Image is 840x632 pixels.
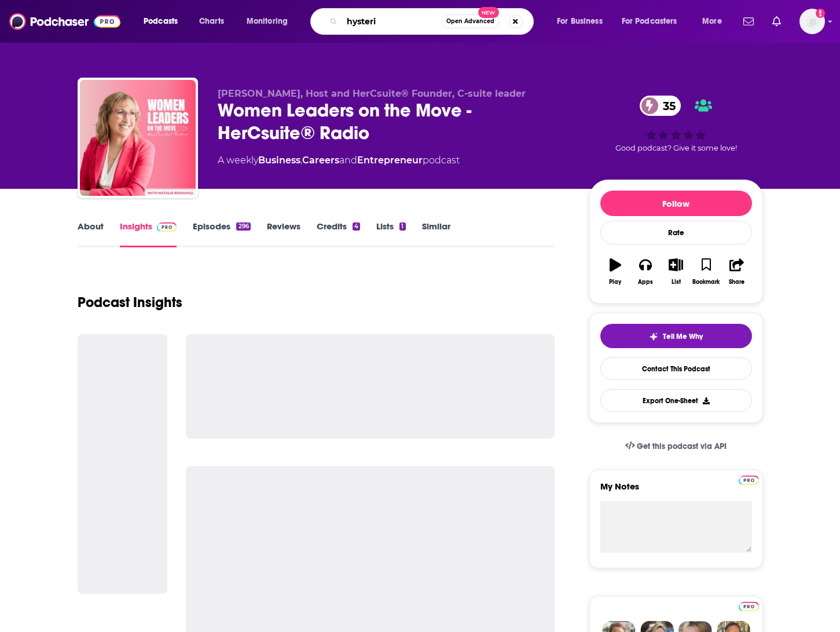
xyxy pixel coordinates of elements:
[651,96,681,116] span: 35
[729,279,744,286] div: Share
[376,221,405,247] a: Lists1
[739,474,759,485] a: Pro website
[557,13,603,30] span: For Business
[258,155,300,166] a: Business
[302,155,339,166] a: Careers
[441,14,500,28] button: Open AdvancedNew
[144,13,178,30] span: Podcasts
[600,324,752,348] button: tell me why sparkleTell Me Why
[239,12,303,31] button: open menu
[192,12,231,31] a: Charts
[353,222,360,231] div: 4
[649,332,658,341] img: tell me why sparkle
[399,222,405,231] div: 1
[422,221,450,247] a: Similar
[663,332,703,341] span: Tell Me Why
[637,441,727,451] span: Get this podcast via API
[600,357,752,380] a: Contact This Podcast
[78,221,104,247] a: About
[600,389,752,412] button: Export One-Sheet
[247,13,288,30] span: Monitoring
[638,279,653,286] div: Apps
[600,481,752,501] label: My Notes
[694,12,736,31] button: open menu
[609,279,621,286] div: Play
[218,154,460,167] div: A weekly podcast
[702,13,722,30] span: More
[80,80,196,196] img: Women Leaders on the Move - HerCsuite® Radio
[549,12,617,31] button: open menu
[799,9,825,34] span: Logged in as gracemyron
[739,602,759,611] img: Podchaser Pro
[157,222,177,232] img: Podchaser Pro
[199,13,224,30] span: Charts
[321,8,545,35] div: Search podcasts, credits, & more...
[739,476,759,485] img: Podchaser Pro
[236,222,250,231] div: 296
[135,12,193,31] button: open menu
[589,88,763,160] div: 35Good podcast? Give it some love!
[9,10,120,32] img: Podchaser - Follow, Share and Rate Podcasts
[768,12,786,31] a: Show notifications dropdown
[630,251,661,293] button: Apps
[615,144,737,152] span: Good podcast? Give it some love!
[614,12,694,31] button: open menu
[357,155,423,166] a: Entrepreneur
[672,279,681,286] div: List
[661,251,691,293] button: List
[267,221,300,247] a: Reviews
[799,9,825,34] img: User Profile
[640,96,681,116] a: 35
[600,191,752,216] button: Follow
[739,600,759,611] a: Pro website
[721,251,751,293] button: Share
[622,13,677,30] span: For Podcasters
[300,155,302,166] span: ,
[446,19,494,24] span: Open Advanced
[600,251,630,293] button: Play
[120,221,177,247] a: InsightsPodchaser Pro
[218,88,526,99] span: [PERSON_NAME], Host and HerCsuite® Founder, C-suite leader
[692,279,720,286] div: Bookmark
[478,7,499,18] span: New
[78,294,182,311] h1: Podcast Insights
[193,221,250,247] a: Episodes296
[616,432,736,461] a: Get this podcast via API
[691,251,721,293] button: Bookmark
[342,12,441,31] input: Search podcasts, credits, & more...
[317,221,360,247] a: Credits4
[799,9,825,34] button: Show profile menu
[600,221,752,244] div: Rate
[816,9,825,18] svg: Add a profile image
[739,12,758,31] a: Show notifications dropdown
[339,155,357,166] span: and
